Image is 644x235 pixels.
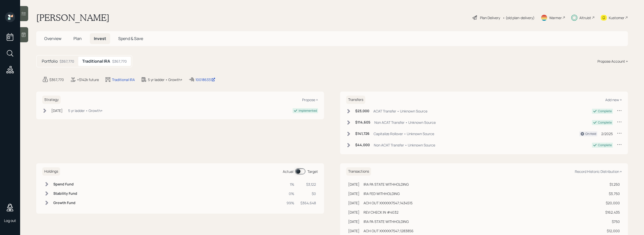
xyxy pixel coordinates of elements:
[82,59,110,64] h5: Traditional IRA
[364,210,398,215] div: REV CHECK IN #4032
[601,131,613,136] div: 2/2025
[480,15,500,20] div: Plan Delivery
[364,228,414,233] div: ACH OUT XXXXXX7547;1283856
[374,131,434,136] div: Capitalize Rollover • Unknown Source
[283,169,293,174] div: Actual
[503,15,535,20] div: • (old plan-delivery)
[605,182,620,187] div: $1,250
[53,191,77,196] h6: Stability Fund
[307,169,318,174] div: Target
[605,191,620,196] div: $3,750
[68,108,103,113] div: 5 yr ladder • Growth+
[355,109,369,113] h6: $23,000
[77,77,99,82] div: +$142k future
[300,200,316,206] div: $364,648
[605,228,620,233] div: $12,000
[60,59,74,64] div: $367,770
[374,142,435,148] div: Non ACAT Transfer • Unknown Source
[300,191,316,196] div: $0
[597,59,628,64] div: Propose Account +
[51,108,63,113] div: [DATE]
[598,120,612,125] div: Complete
[585,132,596,136] div: On Hold
[287,200,294,206] div: 99%
[73,36,82,41] span: Plan
[42,59,58,64] h5: Portfolio
[148,77,182,82] div: 5 yr ladder • Growth+
[374,120,436,125] div: Non ACAT Transfer • Unknown Source
[605,97,622,102] div: Add new +
[598,109,612,113] div: Complete
[364,191,400,196] div: IRA FED WITHHOLDING
[575,169,622,174] div: Record Historic Distribution +
[300,182,316,187] div: $3,122
[195,77,215,82] div: 10018633
[299,108,317,113] div: Implemented
[364,219,409,224] div: IRA PA STATE WITHHOLDING
[609,15,624,20] div: Kustomer
[355,120,370,125] h6: $114,605
[598,143,612,147] div: Complete
[348,200,359,206] div: [DATE]
[355,143,370,147] h6: $44,000
[364,200,413,206] div: ACH OUT XXXXXX7547;1434515
[605,210,620,215] div: $162,435
[549,15,562,20] div: Warmer
[53,201,77,205] h6: Growth Fund
[112,77,135,82] div: Traditional IRA
[42,96,61,104] h6: Strategy
[94,36,106,41] span: Invest
[49,77,64,82] div: $367,770
[373,108,427,114] div: ACAT Transfer • Unknown Source
[346,167,371,176] h6: Transactions
[348,210,359,215] div: [DATE]
[112,59,127,64] div: $367,770
[42,167,60,176] h6: Holdings
[118,36,143,41] span: Spend & Save
[348,191,359,196] div: [DATE]
[44,36,61,41] span: Overview
[605,219,620,224] div: $750
[346,96,365,104] h6: Transfers
[302,97,318,102] div: Propose +
[348,219,359,224] div: [DATE]
[287,182,294,187] div: 1%
[579,15,591,20] div: Altruist
[36,12,109,23] h1: [PERSON_NAME]
[355,132,370,136] h6: $141,726
[53,182,77,186] h6: Spend Fund
[364,182,409,187] div: IRA PA STATE WITHHOLDING
[348,182,359,187] div: [DATE]
[287,191,294,196] div: 0%
[348,228,359,233] div: [DATE]
[4,218,16,223] div: Log out
[605,200,620,206] div: $20,000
